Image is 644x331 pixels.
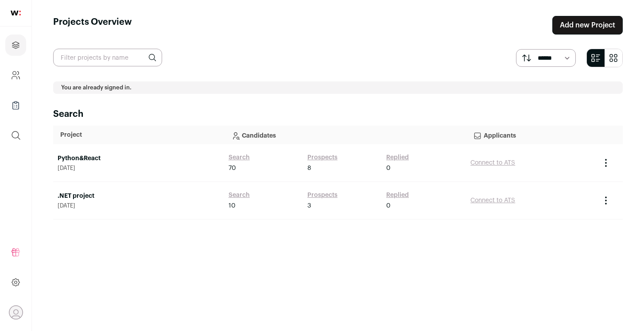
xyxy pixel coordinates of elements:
a: Prospects [307,153,338,162]
a: Python&React [58,154,220,163]
span: [DATE] [58,202,220,209]
p: Applicants [473,126,589,144]
span: 70 [229,164,236,173]
p: Project [60,131,217,139]
button: Project Actions [601,195,611,206]
a: Prospects [307,191,338,200]
a: Search [229,153,250,162]
span: 8 [307,164,311,173]
button: Open dropdown [9,305,23,319]
input: Filter projects by name [53,49,162,66]
h1: Projects Overview [53,16,132,35]
span: 3 [307,201,311,210]
span: 10 [229,201,236,210]
img: wellfound-shorthand-0d5821cbd27db2630d0214b213865d53afaa358527fdda9d0ea32b1df1b89c2c.svg [11,11,21,15]
p: You are already signed in. [61,84,615,91]
a: .NET project [58,192,220,200]
a: Connect to ATS [470,197,515,204]
span: 0 [386,201,391,210]
p: Candidates [231,126,459,144]
a: Replied [386,153,409,162]
a: Search [229,191,250,200]
a: Connect to ATS [470,160,515,166]
a: Add new Project [552,16,623,35]
a: Company and ATS Settings [5,65,26,86]
h2: Search [53,108,623,120]
a: Replied [386,191,409,200]
span: [DATE] [58,165,220,172]
span: 0 [386,164,391,173]
a: Projects [5,35,26,56]
a: Company Lists [5,95,26,116]
button: Project Actions [601,158,611,168]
